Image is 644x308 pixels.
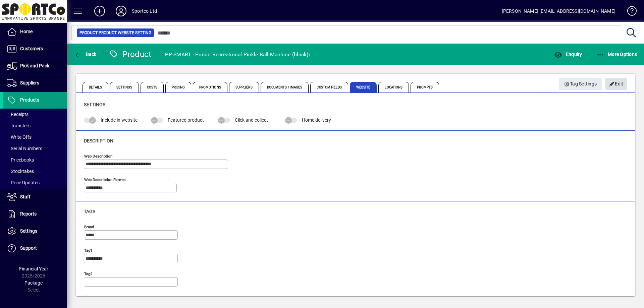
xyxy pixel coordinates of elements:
span: Pick and Pack [20,63,49,68]
mat-label: Web Description Format [84,177,126,182]
a: Staff [3,189,67,205]
span: Promotions [193,82,227,93]
button: Tag Settings [559,78,602,90]
span: Stocktakes [7,169,34,174]
span: Featured product [168,117,204,123]
a: Reports [3,206,67,223]
a: Knowledge Base [622,1,636,23]
span: Customers [20,46,43,51]
span: Documents / Images [261,82,309,93]
a: Transfers [3,120,67,131]
span: Staff [20,194,31,199]
button: Back [72,48,98,60]
span: Receipts [7,112,29,117]
a: Serial Numbers [3,143,67,154]
mat-label: Brand [84,224,94,229]
span: Home delivery [302,117,331,123]
app-page-header-button: Back [67,48,104,60]
a: Settings [3,223,67,240]
a: Write Offs [3,131,67,143]
a: Receipts [3,109,67,120]
div: [PERSON_NAME] [EMAIL_ADDRESS][DOMAIN_NAME] [502,6,615,16]
span: Description [84,138,113,143]
mat-label: Web Description [84,153,112,158]
span: Settings [84,102,105,107]
span: More Options [596,52,637,57]
button: Profile [110,5,132,17]
a: Home [3,23,67,40]
span: Edit [609,78,624,89]
a: Pick and Pack [3,58,67,74]
a: Stocktakes [3,166,67,177]
span: Prompts [411,82,439,93]
span: Pricebooks [7,157,34,163]
a: Pricebooks [3,154,67,166]
span: Include in website [101,117,138,123]
button: More Options [595,48,639,60]
span: Enquiry [554,52,582,57]
div: PP-SMART - Pusun Recreational Pickle Ball Machine (black)r [165,49,310,60]
button: Enquiry [552,48,584,60]
span: Costs [141,82,164,93]
span: Transfers [7,123,31,128]
span: Serial Numbers [7,146,42,151]
a: Support [3,240,67,257]
span: Product Product Website Setting [79,29,151,36]
span: Custom Fields [310,82,348,93]
span: Settings [20,228,37,234]
span: Settings [110,82,139,93]
mat-label: Tag2 [84,271,92,276]
mat-label: Tag3 [84,295,92,299]
span: Suppliers [229,82,259,93]
span: Financial Year [19,266,48,271]
span: Click and collect [235,117,268,123]
a: Price Updates [3,177,67,188]
button: Add [89,5,110,17]
span: Products [20,97,39,103]
span: Details [83,82,108,93]
span: Tags [84,209,95,214]
span: Home [20,29,33,34]
span: Website [350,82,377,93]
mat-label: Tag1 [84,248,92,252]
span: Write Offs [7,134,32,140]
span: Package [24,280,43,286]
button: Edit [605,78,627,90]
span: Support [20,245,37,251]
span: Locations [378,82,409,93]
span: Back [74,52,97,57]
span: Tag Settings [564,78,597,89]
span: Pricing [165,82,191,93]
span: Reports [20,211,37,217]
span: Price Updates [7,180,40,185]
span: Suppliers [20,80,39,85]
div: Sportco Ltd [132,6,157,16]
a: Suppliers [3,75,67,91]
a: Customers [3,41,67,57]
div: Product [109,49,152,60]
